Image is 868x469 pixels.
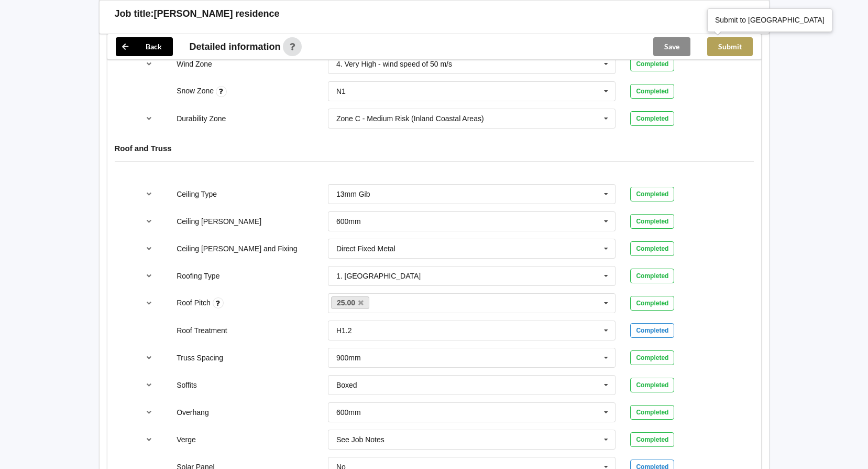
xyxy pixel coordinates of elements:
button: reference-toggle [139,294,159,313]
button: reference-toggle [139,55,159,73]
label: Soffits [177,381,197,389]
div: Zone C - Medium Risk (Inland Coastal Areas) [336,115,484,122]
label: Ceiling [PERSON_NAME] and Fixing [177,244,297,253]
div: Completed [630,350,674,365]
button: Back [116,37,173,56]
button: reference-toggle [139,348,159,367]
div: 4. Very High - wind speed of 50 m/s [336,60,452,68]
div: Completed [630,241,674,256]
label: Durability Zone [177,114,226,123]
div: N1 [336,88,346,95]
label: Wind Zone [177,60,212,68]
div: 1. [GEOGRAPHIC_DATA] [336,272,421,280]
label: Snow Zone [177,87,216,95]
label: Roof Pitch [177,299,212,307]
button: reference-toggle [139,212,159,231]
button: reference-toggle [139,267,159,285]
label: Roofing Type [177,272,219,280]
div: H1.2 [336,327,352,334]
div: Completed [630,405,674,420]
div: 13mm Gib [336,190,370,198]
label: Ceiling [PERSON_NAME] [177,217,261,226]
div: 600mm [336,218,361,225]
div: Submit to [GEOGRAPHIC_DATA] [715,15,825,25]
div: Completed [630,57,674,71]
div: Direct Fixed Metal [336,245,395,252]
button: reference-toggle [139,430,159,449]
button: reference-toggle [139,185,159,204]
button: reference-toggle [139,239,159,258]
button: reference-toggle [139,403,159,422]
div: Completed [630,84,674,99]
div: Completed [630,269,674,283]
h4: Roof and Truss [115,143,754,153]
h3: Job title: [115,8,154,20]
button: reference-toggle [139,376,159,395]
a: 25.00 [331,296,370,309]
div: Completed [630,111,674,126]
div: Completed [630,187,674,201]
div: Completed [630,214,674,229]
label: Roof Treatment [177,326,227,335]
div: Completed [630,296,674,311]
label: Overhang [177,408,208,417]
div: Completed [630,432,674,447]
div: Completed [630,378,674,392]
div: See Job Notes [336,436,384,443]
button: Submit [707,37,753,56]
h3: [PERSON_NAME] residence [154,8,280,20]
label: Ceiling Type [177,190,217,198]
span: Detailed information [190,42,281,51]
button: reference-toggle [139,109,159,128]
div: Completed [630,323,674,338]
label: Truss Spacing [177,354,223,362]
div: 600mm [336,409,361,416]
div: 900mm [336,354,361,361]
label: Verge [177,435,196,444]
div: Boxed [336,381,357,389]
